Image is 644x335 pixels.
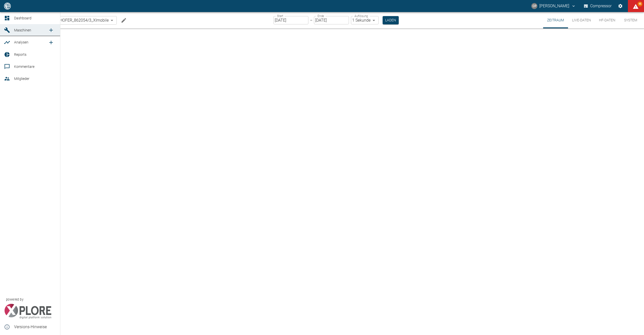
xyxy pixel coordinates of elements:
[46,37,56,47] a: new /analyses/list/0
[14,65,34,69] span: Kommentare
[273,16,308,24] input: DD.MM.YYYY
[4,304,52,319] img: Xplore Logo
[531,2,577,11] button: christoph.palm@neuman-esser.com
[6,297,23,302] span: powered by
[14,324,56,330] span: Versions-Hinweise
[595,12,619,28] button: HF-Daten
[583,2,613,11] button: Compressor
[383,16,399,24] button: Laden
[46,25,56,35] a: new /machines
[637,2,642,7] span: 95
[317,14,324,18] label: Ende
[619,12,642,28] button: System
[14,40,28,44] span: Analysen
[354,14,368,18] label: Auflösung
[14,28,31,32] span: Maschinen
[616,2,625,11] button: Einstellungen
[351,16,379,24] div: 1 Sekunde
[568,12,595,28] button: Live-Daten
[119,15,129,25] button: Machine bearbeiten
[27,17,109,23] span: DLR-Hardthausen_HOFER_862054/3_XImobile
[543,12,568,28] button: Zeitraum
[314,16,349,24] input: DD.MM.YYYY
[310,17,312,23] p: –
[531,3,537,9] div: CP
[277,14,283,18] label: Start
[4,3,11,9] img: logo
[14,77,29,81] span: Mitglieder
[14,53,26,57] span: Reports
[19,17,109,23] a: DLR-Hardthausen_HOFER_862054/3_XImobile
[14,16,31,20] span: Dashboard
